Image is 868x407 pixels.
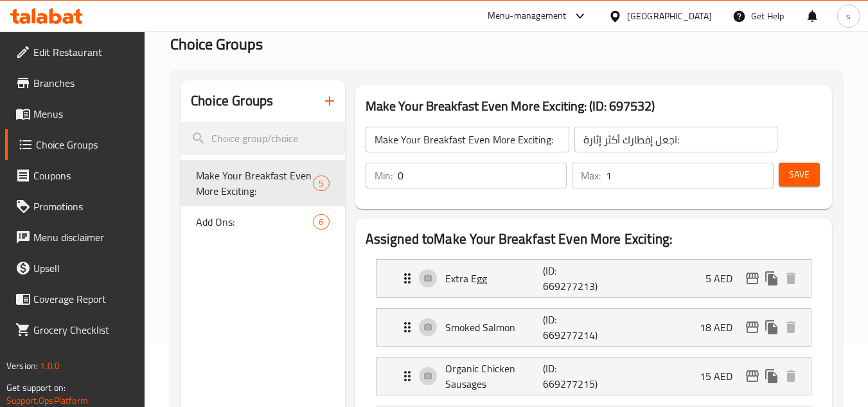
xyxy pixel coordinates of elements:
button: duplicate [762,269,781,288]
button: duplicate [762,318,781,337]
span: 1.0.0 [40,357,60,374]
a: Grocery Checklist [5,314,145,345]
a: Upsell [5,253,145,284]
span: Branches [33,75,135,91]
p: Organic Chicken Sausages [445,361,544,392]
span: Version: [6,357,38,374]
div: Add Ons:6 [181,206,344,237]
p: Min: [375,168,393,183]
a: Menus [5,98,145,129]
div: Expand [376,260,811,297]
h2: Assigned to Make Your Breakfast Even More Exciting: [366,230,822,249]
a: Promotions [5,191,145,222]
a: Branches [5,68,145,98]
a: Coupons [5,160,145,191]
span: Coverage Report [33,291,135,307]
button: edit [743,318,762,337]
li: Expand [366,352,822,401]
button: delete [781,366,801,386]
a: Menu disclaimer [5,222,145,253]
div: Make Your Breakfast Even More Exciting:5 [181,160,344,206]
div: Menu-management [488,8,567,24]
span: Menu disclaimer [33,230,135,245]
button: Save [779,163,820,186]
p: Extra Egg [445,271,544,286]
button: duplicate [762,366,781,386]
span: Choice Groups [170,30,263,59]
h3: Make Your Breakfast Even More Exciting: (ID: 697532) [366,96,822,116]
li: Expand [366,303,822,352]
p: Smoked Salmon [445,320,544,335]
div: Expand [376,357,811,395]
a: Coverage Report [5,284,145,314]
p: 5 AED [705,271,743,286]
div: Choices [313,176,329,191]
span: 5 [314,177,328,190]
button: edit [743,269,762,288]
li: Expand [366,254,822,303]
span: Get support on: [6,379,66,396]
p: (ID: 669277213) [543,263,608,294]
span: Add Ons: [196,214,313,230]
button: delete [781,318,801,337]
p: 15 AED [700,368,743,384]
div: Expand [376,309,811,346]
p: 18 AED [700,320,743,335]
span: Coupons [33,168,135,183]
span: Promotions [33,199,135,214]
a: Choice Groups [5,129,145,160]
span: Menus [33,106,135,122]
p: (ID: 669277215) [543,361,608,392]
a: Edit Restaurant [5,37,145,68]
div: [GEOGRAPHIC_DATA] [627,9,712,23]
span: Make Your Breakfast Even More Exciting: [196,168,313,199]
span: Upsell [33,260,135,276]
h2: Choice Groups [191,91,273,111]
button: delete [781,269,801,288]
p: Max: [581,168,601,183]
span: Grocery Checklist [33,322,135,338]
p: (ID: 669277214) [543,312,608,343]
input: search [181,122,344,155]
span: s [846,9,851,23]
span: 6 [314,216,328,228]
span: Save [789,167,810,183]
span: Edit Restaurant [33,44,135,60]
button: edit [743,366,762,386]
span: Choice Groups [36,137,135,152]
